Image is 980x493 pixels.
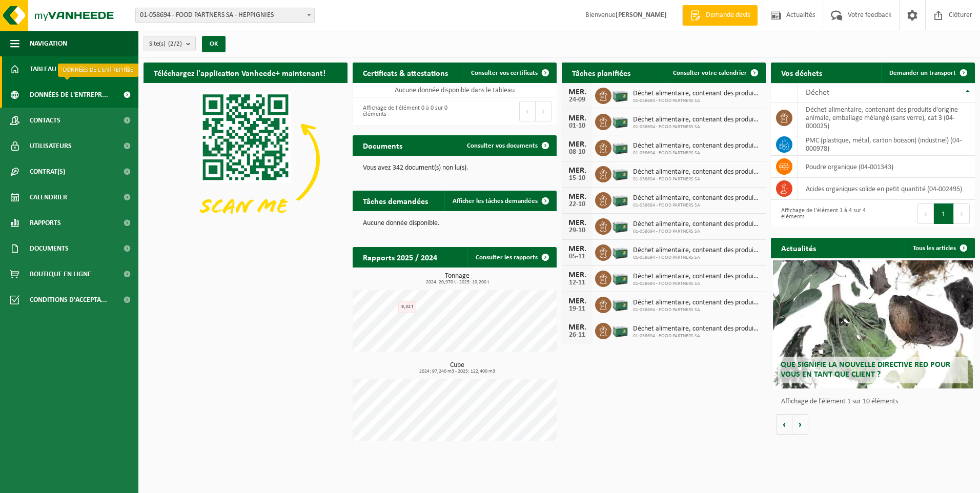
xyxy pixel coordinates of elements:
[567,88,587,96] div: MER.
[567,219,587,227] div: MER.
[567,193,587,201] div: MER.
[30,108,60,133] span: Contacts
[633,281,761,287] span: 01-058694 - FOOD PARTNERS SA
[30,31,67,56] span: Navigation
[611,217,629,234] img: PB-LB-0680-HPE-GN-01
[363,220,546,227] p: Aucune donnée disponible.
[567,323,587,332] div: MER.
[776,414,792,435] button: Vorige
[611,112,629,130] img: PB-LB-0680-HPE-GN-01
[567,227,587,234] div: 29-10
[30,82,108,108] span: Données de l'entrepr...
[611,321,629,339] img: PB-LB-0680-HPE-GN-01
[567,122,587,130] div: 01-10
[363,165,546,172] p: Vous avez 342 document(s) non lu(s).
[567,140,587,149] div: MER.
[703,10,752,20] span: Demande devis
[567,253,587,260] div: 05-11
[673,70,747,76] span: Consulter votre calendrier
[633,229,761,235] span: 01-058694 - FOOD PARTNERS SA
[798,156,975,178] td: poudre organique (04-001343)
[611,165,629,182] img: PB-LB-0680-HPE-GN-01
[567,149,587,156] div: 08-10
[567,114,587,122] div: MER.
[567,201,587,208] div: 22-10
[135,8,315,23] span: 01-058694 - FOOD PARTNERS SA - HEPPIGNIES
[453,198,538,204] span: Afficher les tâches demandées
[467,247,556,268] a: Consulter les rapports
[771,63,832,83] h2: Vos déchets
[781,398,970,405] p: Affichage de l'élément 1 sur 10 éléments
[633,116,761,124] span: Déchet alimentaire, contenant des produits d'origine animale, emballage mélangé ...
[463,63,556,83] a: Consulter vos certificats
[611,191,629,208] img: PB-LB-0680-HPE-GN-01
[30,287,107,313] span: Conditions d'accepta...
[616,11,667,19] strong: [PERSON_NAME]
[136,8,314,23] span: 01-058694 - FOOD PARTNERS SA - HEPPIGNIES
[536,101,552,121] button: Next
[567,279,587,286] div: 12-11
[567,96,587,104] div: 24-09
[881,63,974,83] a: Demander un transport
[567,271,587,279] div: MER.
[633,307,761,313] span: 01-058694 - FOOD PARTNERS SA
[30,210,61,236] span: Rapports
[889,70,956,76] span: Demander un transport
[562,63,641,83] h2: Tâches planifiées
[567,175,587,182] div: 15-10
[682,5,758,26] a: Demande devis
[358,369,557,374] span: 2024: 97,240 m3 - 2025: 122,400 m3
[358,273,557,285] h3: Tonnage
[358,362,557,374] h3: Cube
[633,150,761,156] span: 01-058694 - FOOD PARTNERS SA
[519,101,536,121] button: Previous
[665,63,765,83] a: Consulter votre calendrier
[934,203,954,224] button: 1
[444,191,556,211] a: Afficher les tâches demandées
[798,178,975,200] td: acides organiques solide en petit quantité (04-002495)
[633,246,761,255] span: Déchet alimentaire, contenant des produits d'origine animale, emballage mélangé ...
[168,40,182,47] count: (2/2)
[806,89,829,97] span: Déchet
[633,255,761,261] span: 01-058694 - FOOD PARTNERS SA
[633,142,761,150] span: Déchet alimentaire, contenant des produits d'origine animale, emballage mélangé ...
[353,135,413,155] h2: Documents
[798,133,975,156] td: PMC (plastique, métal, carton boisson) (industriel) (04-000978)
[30,184,67,210] span: Calendrier
[633,325,761,333] span: Déchet alimentaire, contenant des produits d'origine animale, emballage mélangé ...
[917,203,934,224] button: Previous
[467,142,538,149] span: Consulter vos documents
[633,168,761,176] span: Déchet alimentaire, contenant des produits d'origine animale, emballage mélangé ...
[30,159,65,184] span: Contrat(s)
[567,297,587,305] div: MER.
[459,135,556,156] a: Consulter vos documents
[30,261,91,287] span: Boutique en ligne
[798,102,975,133] td: déchet alimentaire, contenant des produits d'origine animale, emballage mélangé (sans verre), cat...
[353,83,557,97] td: Aucune donnée disponible dans le tableau
[567,167,587,175] div: MER.
[633,299,761,307] span: Déchet alimentaire, contenant des produits d'origine animale, emballage mélangé ...
[633,176,761,182] span: 01-058694 - FOOD PARTNERS SA
[781,361,950,379] span: Que signifie la nouvelle directive RED pour vous en tant que client ?
[776,202,868,225] div: Affichage de l'élément 1 à 4 sur 4 éléments
[398,301,416,313] div: 9,32 t
[633,333,761,339] span: 01-058694 - FOOD PARTNERS SA
[30,56,85,82] span: Tableau de bord
[202,36,226,52] button: OK
[471,70,538,76] span: Consulter vos certificats
[611,138,629,156] img: PB-LB-0680-HPE-GN-01
[567,332,587,339] div: 26-11
[633,194,761,202] span: Déchet alimentaire, contenant des produits d'origine animale, emballage mélangé ...
[633,202,761,209] span: 01-058694 - FOOD PARTNERS SA
[353,191,438,211] h2: Tâches demandées
[611,86,629,104] img: PB-LB-0680-HPE-GN-01
[611,269,629,286] img: PB-LB-0680-HPE-GN-01
[771,238,826,258] h2: Actualités
[633,90,761,98] span: Déchet alimentaire, contenant des produits d'origine animale, emballage mélangé ...
[30,236,69,261] span: Documents
[611,295,629,313] img: PB-LB-0680-HPE-GN-01
[358,100,450,122] div: Affichage de l'élément 0 à 0 sur 0 éléments
[353,63,458,83] h2: Certificats & attestations
[567,305,587,313] div: 19-11
[633,124,761,130] span: 01-058694 - FOOD PARTNERS SA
